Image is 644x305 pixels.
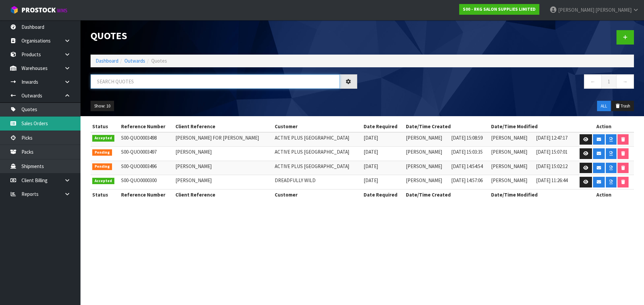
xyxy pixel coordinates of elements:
[364,177,378,183] span: [DATE]
[91,74,340,89] input: Search quotes
[174,121,273,132] th: Client Reference
[362,189,405,200] th: Date Required
[364,135,378,141] span: [DATE]
[91,121,119,132] th: Status
[404,132,449,147] td: [PERSON_NAME]
[364,163,378,169] span: [DATE]
[92,178,114,184] span: Accepted
[174,132,273,147] td: [PERSON_NAME] FOR [PERSON_NAME]
[119,147,174,161] td: S00-QUO0003497
[10,6,18,14] img: cube-alt.png
[404,121,489,132] th: Date/Time Created
[489,161,535,175] td: [PERSON_NAME]
[449,175,489,189] td: [DATE] 14:57:06
[119,175,174,189] td: S00-QUO0000300
[92,149,112,156] span: Pending
[92,135,114,142] span: Accepted
[362,121,405,132] th: Date Required
[574,189,634,200] th: Action
[174,175,273,189] td: [PERSON_NAME]
[174,147,273,161] td: [PERSON_NAME]
[558,7,594,13] span: [PERSON_NAME]
[489,147,535,161] td: [PERSON_NAME]
[174,189,273,200] th: Client Reference
[597,101,611,111] button: ALL
[92,163,112,170] span: Pending
[273,175,362,189] td: DREADFULLY WILD
[174,161,273,175] td: [PERSON_NAME]
[273,121,362,132] th: Customer
[364,149,378,155] span: [DATE]
[449,132,489,147] td: [DATE] 15:08:59
[463,6,536,12] strong: S00 - RKG SALON SUPPLIES LIMITED
[489,132,535,147] td: [PERSON_NAME]
[151,58,167,64] span: Quotes
[449,161,489,175] td: [DATE] 14:54:54
[57,7,67,14] small: WMS
[119,132,174,147] td: S00-QUO0003498
[489,189,574,200] th: Date/Time Modified
[534,147,574,161] td: [DATE] 15:07:01
[273,189,362,200] th: Customer
[273,132,362,147] td: ACTIVE PLUS [GEOGRAPHIC_DATA]
[534,161,574,175] td: [DATE] 15:02:12
[616,74,634,89] a: →
[21,6,56,14] span: ProStock
[601,74,616,89] a: 1
[584,74,602,89] a: ←
[404,175,449,189] td: [PERSON_NAME]
[459,4,539,15] a: S00 - RKG SALON SUPPLIES LIMITED
[404,189,489,200] th: Date/Time Created
[119,161,174,175] td: S00-QUO0003496
[91,101,114,111] button: Show: 10
[404,147,449,161] td: [PERSON_NAME]
[124,58,145,64] a: Outwards
[273,161,362,175] td: ACTIVE PLUS [GEOGRAPHIC_DATA]
[534,175,574,189] td: [DATE] 11:26:44
[91,189,119,200] th: Status
[96,58,118,64] a: Dashboard
[574,121,634,132] th: Action
[611,101,634,111] button: Trash
[367,74,634,91] nav: Page navigation
[595,7,632,13] span: [PERSON_NAME]
[449,147,489,161] td: [DATE] 15:03:35
[273,147,362,161] td: ACTIVE PLUS [GEOGRAPHIC_DATA]
[119,121,174,132] th: Reference Number
[489,121,574,132] th: Date/Time Modified
[489,175,535,189] td: [PERSON_NAME]
[91,30,357,41] h1: Quotes
[119,189,174,200] th: Reference Number
[404,161,449,175] td: [PERSON_NAME]
[534,132,574,147] td: [DATE] 12:47:17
